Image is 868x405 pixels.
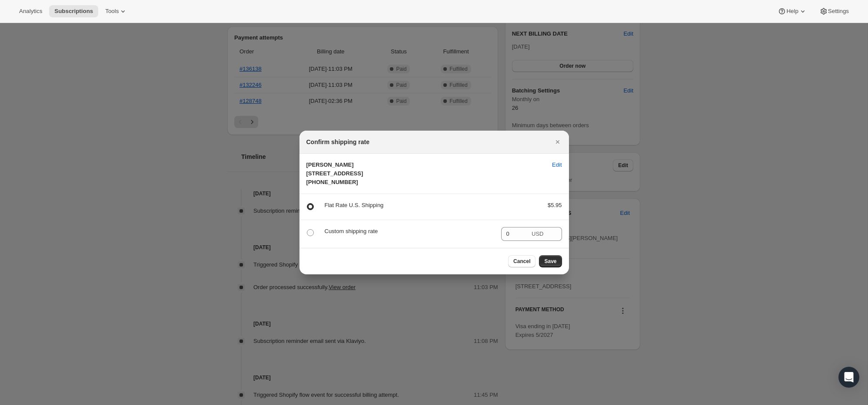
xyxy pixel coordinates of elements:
[19,8,42,15] span: Analytics
[49,5,98,17] button: Subscriptions
[828,8,849,15] span: Settings
[105,8,119,15] span: Tools
[786,8,798,15] span: Help
[508,255,535,267] button: Cancel
[100,5,133,17] button: Tools
[772,5,812,17] button: Help
[306,161,363,185] span: [PERSON_NAME] [STREET_ADDRESS] [PHONE_NUMBER]
[838,367,859,388] div: Open Intercom Messenger
[325,201,534,210] p: Flat Rate U.S. Shipping
[306,138,369,146] h2: Confirm shipping rate
[552,136,564,148] button: Close
[547,158,567,172] button: Edit
[544,258,556,265] span: Save
[14,5,47,17] button: Analytics
[325,227,494,236] p: Custom shipping rate
[814,5,854,17] button: Settings
[552,161,562,169] span: Edit
[548,202,562,208] span: $5.95
[532,230,543,237] span: USD
[539,255,562,267] button: Save
[54,8,93,15] span: Subscriptions
[513,258,530,265] span: Cancel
